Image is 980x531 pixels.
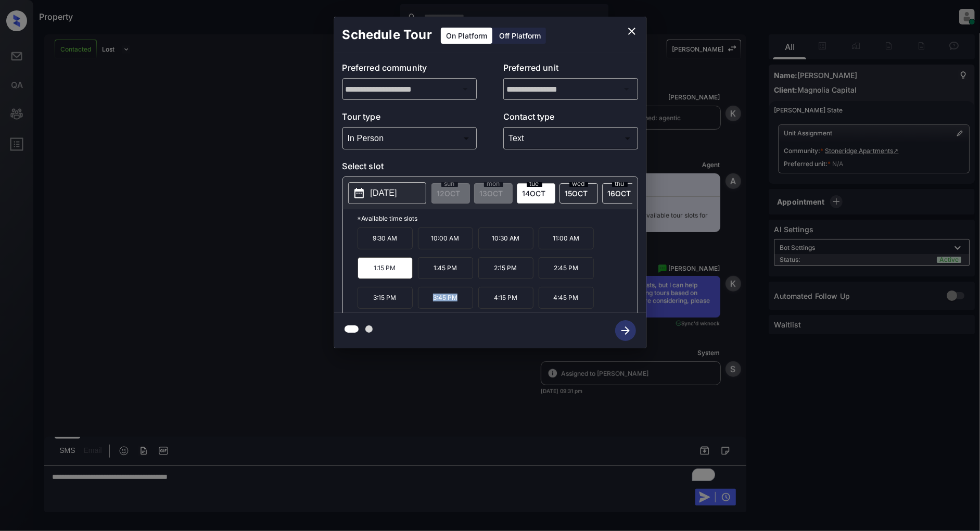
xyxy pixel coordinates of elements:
[503,61,638,78] p: Preferred unit
[503,110,638,127] p: Contact type
[418,287,473,309] p: 3:45 PM
[621,21,642,42] button: close
[506,130,635,147] div: Text
[559,183,598,204] div: date-select
[612,181,628,187] span: thu
[478,287,533,309] p: 4:15 PM
[358,227,413,249] p: 9:30 AM
[539,287,594,309] p: 4:45 PM
[334,17,440,53] h2: Schedule Tour
[517,183,555,204] div: date-select
[345,130,475,147] div: In Person
[569,181,588,187] span: wed
[371,187,397,199] p: [DATE]
[358,287,413,309] p: 3:15 PM
[418,257,473,279] p: 1:45 PM
[342,160,638,176] p: Select slot
[565,189,588,198] span: 15 OCT
[342,61,477,78] p: Preferred community
[523,189,546,198] span: 14 OCT
[478,227,533,249] p: 10:30 AM
[527,181,542,187] span: tue
[539,227,594,249] p: 11:00 AM
[602,183,641,204] div: date-select
[539,257,594,279] p: 2:45 PM
[358,257,413,279] p: 1:15 PM
[348,182,426,204] button: [DATE]
[441,28,492,44] div: On Platform
[608,189,631,198] span: 16 OCT
[418,227,473,249] p: 10:00 AM
[358,209,638,227] p: *Available time slots
[342,110,477,127] p: Tour type
[478,257,533,279] p: 2:15 PM
[494,28,546,44] div: Off Platform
